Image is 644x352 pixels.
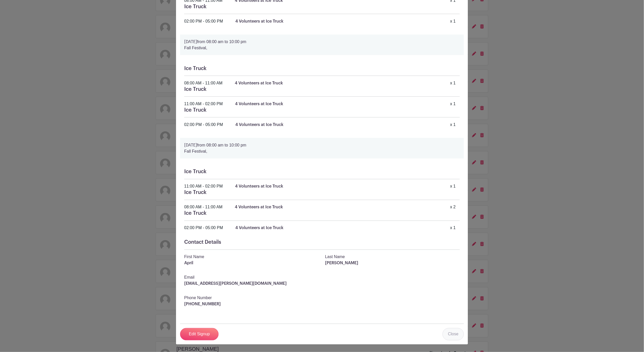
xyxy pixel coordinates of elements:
[184,39,460,45] p: from 08:00 am to 10:00 pm
[235,101,283,107] p: 4 Volunteers at Ice Truck
[235,225,284,231] p: 4 Volunteers at Ice Truck
[184,275,460,281] p: Email
[180,328,219,340] a: Edit Signup
[184,86,460,92] h5: Ice Truck
[184,281,460,287] p: [EMAIL_ADDRESS][PERSON_NAME][DOMAIN_NAME]
[184,122,223,128] div: 02:00 PM - 05:00 PM
[184,301,460,307] p: [PHONE_NUMBER]
[184,80,222,86] div: 08:00 AM - 11:00 AM
[325,260,460,266] p: [PERSON_NAME]
[450,101,456,107] div: x 1
[184,40,197,44] strong: [DATE]
[184,295,460,301] p: Phone Number
[450,18,456,24] div: x 1
[184,143,197,147] strong: [DATE]
[184,204,222,210] div: 08:00 AM - 11:00 AM
[184,169,460,175] h5: Ice Truck
[235,122,284,128] p: 4 Volunteers at Ice Truck
[450,183,456,190] div: x 1
[184,45,460,51] p: Fall Festival,
[184,225,223,231] div: 02:00 PM - 05:00 PM
[450,122,456,128] div: x 1
[235,80,283,86] p: 4 Volunteers at Ice Truck
[184,148,460,154] p: Fall Festival,
[184,183,223,190] div: 11:00 AM - 02:00 PM
[184,239,460,246] h5: Contact Details
[325,254,460,260] p: Last Name
[184,107,460,113] h5: Ice Truck
[235,204,283,210] p: 4 Volunteers at Ice Truck
[184,190,460,196] h5: Ice Truck
[184,210,460,217] h5: Ice Truck
[235,183,283,190] p: 4 Volunteers at Ice Truck
[184,4,460,10] h5: Ice Truck
[443,328,464,340] a: Close
[235,18,284,24] p: 4 Volunteers at Ice Truck
[450,225,456,231] div: x 1
[450,204,456,210] div: x 2
[450,80,456,86] div: x 1
[184,260,319,266] p: April
[184,65,460,72] h5: Ice Truck
[184,142,460,148] p: from 08:00 am to 10:00 pm
[184,18,223,24] div: 02:00 PM - 05:00 PM
[184,254,319,260] p: First Name
[184,101,223,107] div: 11:00 AM - 02:00 PM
